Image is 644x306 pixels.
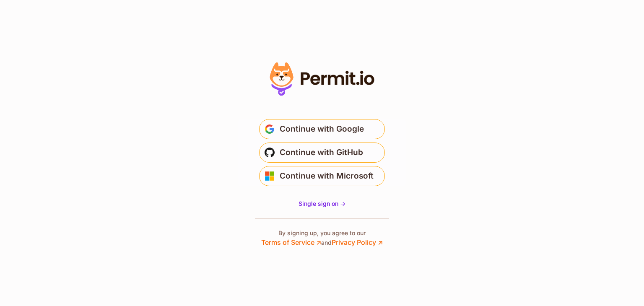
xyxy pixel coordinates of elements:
span: Continue with Google [280,122,364,136]
span: Continue with Microsoft [280,169,374,183]
span: Continue with GitHub [280,146,363,159]
a: Terms of Service ↗ [261,238,321,246]
a: Single sign on -> [299,200,345,208]
p: By signing up, you agree to our and [261,229,383,247]
span: Single sign on -> [299,200,345,207]
button: Continue with GitHub [259,143,385,163]
button: Continue with Microsoft [259,166,385,186]
button: Continue with Google [259,119,385,139]
a: Privacy Policy ↗ [332,238,383,246]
